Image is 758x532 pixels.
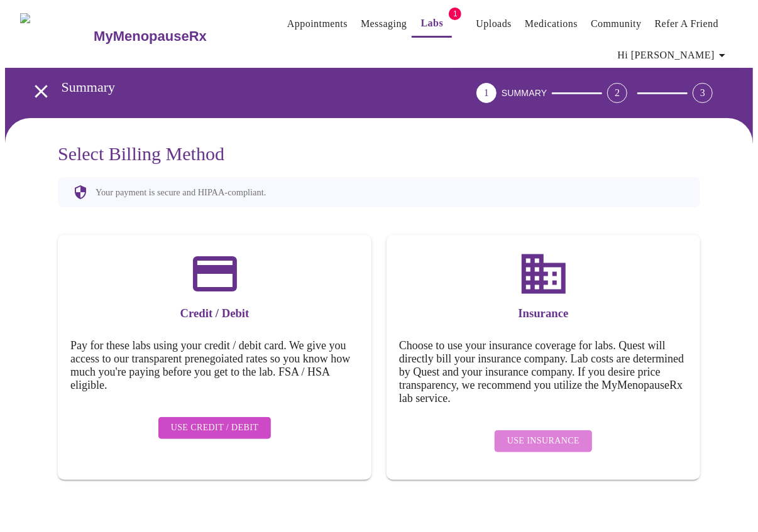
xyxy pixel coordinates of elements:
div: 1 [476,83,497,103]
a: Messaging [361,15,407,33]
h3: Insurance [399,307,688,320]
h5: Pay for these labs using your credit / debit card. We give you access to our transparent prenegoi... [70,339,359,392]
a: Appointments [287,15,348,33]
button: Medications [520,11,583,36]
div: 3 [693,83,713,103]
button: Community [586,11,647,36]
button: Hi [PERSON_NAME] [613,43,735,68]
button: Appointments [282,11,353,36]
img: MyMenopauseRx Logo [20,13,92,60]
button: Refer a Friend [650,11,724,36]
span: Hi [PERSON_NAME] [618,46,730,64]
h3: Summary [62,79,407,95]
p: Your payment is secure and HIPAA-compliant. [96,187,266,198]
h5: Choose to use your insurance coverage for labs. Quest will directly bill your insurance company. ... [399,339,688,405]
a: Medications [525,15,578,33]
button: Uploads [471,11,517,36]
a: Uploads [476,15,512,33]
span: Use Credit / Debit [171,420,259,436]
a: Refer a Friend [655,15,719,33]
button: Labs [412,11,452,38]
span: Use Insurance [507,433,579,449]
h3: Select Billing Method [58,143,700,165]
button: Use Credit / Debit [158,417,272,439]
button: Messaging [356,11,412,36]
div: 2 [607,83,627,103]
span: 1 [449,8,461,20]
a: MyMenopauseRx [92,14,257,58]
span: SUMMARY [502,88,547,98]
button: Use Insurance [495,430,592,452]
button: open drawer [23,73,60,110]
a: Community [591,15,642,33]
h3: MyMenopauseRx [94,28,207,45]
a: Labs [421,14,444,32]
h3: Credit / Debit [70,307,359,320]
